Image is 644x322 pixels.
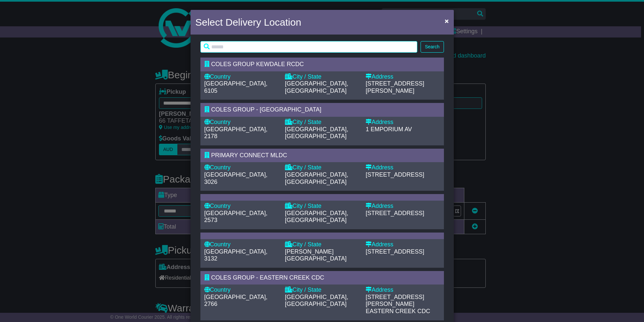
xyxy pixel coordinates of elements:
div: Country [204,241,278,248]
div: Country [204,73,278,81]
span: [GEOGRAPHIC_DATA], 3026 [204,171,268,185]
span: [STREET_ADDRESS][PERSON_NAME] [366,80,424,94]
span: [GEOGRAPHIC_DATA], 2573 [204,210,268,224]
div: Address [366,241,440,248]
span: [STREET_ADDRESS] [366,248,424,255]
span: [GEOGRAPHIC_DATA], 2766 [204,294,268,308]
span: [GEOGRAPHIC_DATA], [GEOGRAPHIC_DATA] [285,80,348,94]
button: Close [441,14,452,28]
span: [STREET_ADDRESS] [366,171,424,178]
div: City / State [285,164,359,171]
div: City / State [285,286,359,294]
div: City / State [285,73,359,81]
span: [GEOGRAPHIC_DATA], 6105 [204,80,268,94]
h4: Select Delivery Location [195,15,301,30]
span: [GEOGRAPHIC_DATA], [GEOGRAPHIC_DATA] [285,171,348,185]
div: Address [366,164,440,171]
span: COLES GROUP KEWDALE RCDC [211,61,304,67]
div: Address [366,286,440,294]
span: × [445,17,449,25]
span: [GEOGRAPHIC_DATA], [GEOGRAPHIC_DATA] [285,294,348,308]
div: Country [204,286,278,294]
div: Address [366,203,440,210]
span: PRIMARY CONNECT MLDC [211,152,287,159]
span: [STREET_ADDRESS] [366,210,424,216]
div: Country [204,203,278,210]
span: [GEOGRAPHIC_DATA], [GEOGRAPHIC_DATA] [285,210,348,224]
div: Country [204,119,278,126]
div: Address [366,119,440,126]
span: 1 EMPORIUM AV [366,126,412,133]
div: City / State [285,241,359,248]
div: City / State [285,203,359,210]
span: COLES GROUP - EASTERN CREEK CDC [211,274,324,281]
span: [GEOGRAPHIC_DATA], 3132 [204,248,268,262]
span: [PERSON_NAME][GEOGRAPHIC_DATA] [285,248,347,262]
span: [STREET_ADDRESS][PERSON_NAME] [366,294,424,308]
span: EASTERN CREEK CDC [366,308,430,314]
span: COLES GROUP - [GEOGRAPHIC_DATA] [211,106,322,113]
div: Address [366,73,440,81]
div: City / State [285,119,359,126]
div: Country [204,164,278,171]
span: [GEOGRAPHIC_DATA], 2178 [204,126,268,140]
span: [GEOGRAPHIC_DATA], [GEOGRAPHIC_DATA] [285,126,348,140]
button: Search [421,41,444,53]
